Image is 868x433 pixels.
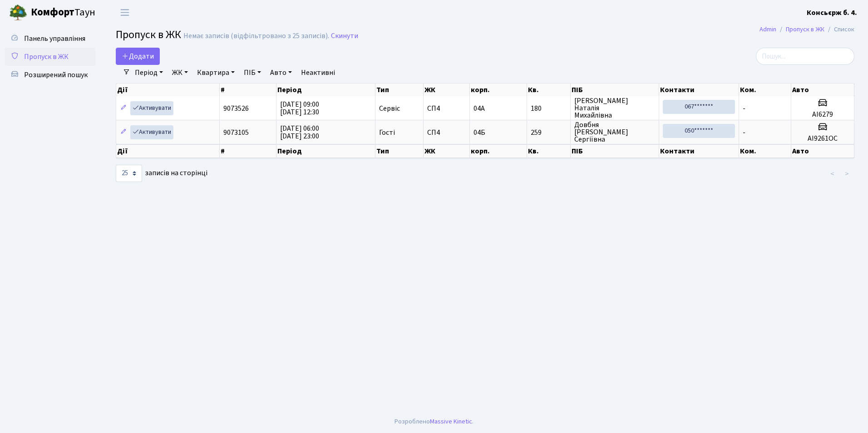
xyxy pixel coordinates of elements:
span: Таун [31,5,95,20]
input: Пошук... [756,48,854,65]
a: Admin [759,25,776,34]
span: Пропуск в ЖК [116,27,181,43]
th: Тип [375,144,424,158]
span: СП4 [427,129,466,136]
span: Довбня [PERSON_NAME] Сергіївна [574,121,656,143]
span: Сервіс [379,105,400,112]
span: - [743,103,745,113]
div: Розроблено . [395,417,473,427]
th: Період [276,84,375,96]
a: Додати [116,48,160,65]
a: Massive Kinetic [430,417,472,426]
span: 180 [531,105,567,112]
a: Скинути [331,32,358,40]
span: [PERSON_NAME] Наталія Михайлівна [574,97,656,119]
th: # [220,84,276,96]
span: Пропуск в ЖК [24,52,69,62]
th: Тип [375,84,424,96]
span: 9073526 [223,103,249,113]
a: ЖК [168,65,192,80]
a: Авто [266,65,296,80]
span: 259 [531,129,567,136]
span: Додати [122,51,154,61]
a: Консьєрж б. 4. [807,7,857,18]
label: записів на сторінці [116,165,207,182]
th: ЖК [424,84,470,96]
a: Пропуск в ЖК [5,48,95,66]
li: Список [824,25,854,34]
b: Комфорт [31,5,74,20]
span: Розширений пошук [24,70,88,80]
span: 04А [473,103,485,113]
th: Ком. [739,144,791,158]
span: СП4 [427,105,466,112]
th: Дії [116,144,220,158]
select: записів на сторінці [116,165,142,182]
span: Панель управління [24,34,85,44]
th: Авто [791,144,854,158]
th: Дії [116,84,220,96]
div: Немає записів (відфільтровано з 25 записів). [183,32,329,40]
th: # [220,144,276,158]
a: Панель управління [5,30,95,48]
h5: АІ9261ОС [795,134,850,143]
span: Гості [379,129,395,136]
span: - [743,128,745,138]
th: ПІБ [571,84,660,96]
a: Квартира [193,65,238,80]
th: корп. [470,144,527,158]
th: корп. [470,84,527,96]
th: Контакти [659,84,739,96]
nav: breadcrumb [746,20,868,39]
img: logo.png [9,4,27,22]
th: Ком. [739,84,791,96]
button: Переключити навігацію [113,5,136,20]
a: ПІБ [240,65,265,80]
th: Контакти [659,144,739,158]
th: ПІБ [571,144,660,158]
a: Пропуск в ЖК [786,25,824,34]
a: Період [131,65,167,80]
a: Активувати [130,125,173,139]
th: Період [276,144,375,158]
th: Авто [791,84,854,96]
th: Кв. [527,84,571,96]
a: Розширений пошук [5,66,95,84]
span: [DATE] 09:00 [DATE] 12:30 [280,99,319,117]
a: Неактивні [297,65,339,80]
span: 9073105 [223,128,249,138]
span: [DATE] 06:00 [DATE] 23:00 [280,123,319,141]
span: 04Б [473,128,485,138]
th: ЖК [424,144,470,158]
h5: АІ6279 [795,110,850,119]
th: Кв. [527,144,571,158]
a: Активувати [130,101,173,115]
